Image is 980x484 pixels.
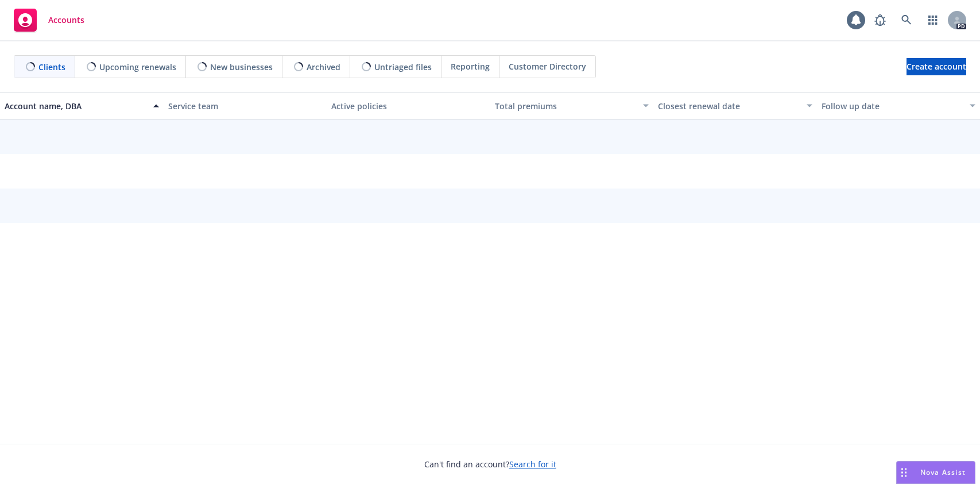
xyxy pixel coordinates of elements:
button: Nova Assist [896,461,975,484]
div: Service team [168,100,323,112]
div: Closest renewal date [658,100,800,112]
span: Customer Directory [509,60,586,72]
button: Active policies [327,92,490,120]
div: Account name, DBA [5,100,146,112]
span: Create account [907,56,966,78]
span: Archived [307,61,340,73]
a: Switch app [921,9,944,32]
div: Drag to move [897,462,911,483]
a: Search for it [509,459,556,470]
div: Total premiums [495,100,637,112]
a: Create account [907,58,966,75]
span: Can't find an account? [424,458,556,470]
button: Total premiums [490,92,654,120]
button: Closest renewal date [653,92,817,120]
span: Accounts [48,16,84,25]
span: Reporting [451,60,490,72]
a: Accounts [9,4,89,36]
span: Upcoming renewals [99,61,176,73]
span: Clients [38,61,65,73]
div: Follow up date [822,100,963,112]
div: Active policies [331,100,486,112]
button: Service team [164,92,327,120]
span: Untriaged files [374,61,432,73]
span: Nova Assist [920,467,966,477]
a: Report a Bug [869,9,892,32]
span: New businesses [210,61,273,73]
a: Search [895,9,918,32]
